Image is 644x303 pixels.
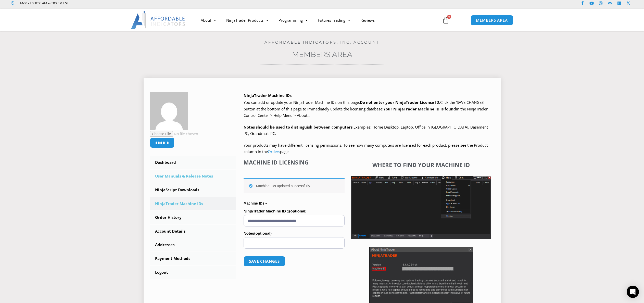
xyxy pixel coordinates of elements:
label: Notes [244,230,345,237]
a: NinjaScript Downloads [150,183,236,197]
a: Account Details [150,225,236,238]
a: NinjaTrader Products [221,14,273,26]
b: NinjaTrader Machine IDs – [244,93,295,98]
strong: Machine IDs – [244,201,267,205]
span: Click the ‘SAVE CHANGES’ button at the bottom of this page to immediately update the licensing da... [244,100,488,118]
a: Dashboard [150,156,236,169]
span: (optional) [254,231,272,235]
nav: Menu [196,14,436,26]
h4: Machine ID Licensing [244,159,345,166]
a: Programming [273,14,313,26]
a: Payment Methods [150,252,236,265]
a: Addresses [150,238,236,251]
a: Reviews [355,14,380,26]
img: 7cc99dd9344b1a723b97958555ed7d2b129ce9b8faa2546001642b7d897d4d9f [150,92,188,130]
a: About [196,14,221,26]
img: LogoAI | Affordable Indicators – NinjaTrader [131,11,186,29]
span: MEMBERS AREA [476,18,508,22]
div: Open Intercom Messenger [627,286,639,298]
a: Logout [150,266,236,279]
span: You can add or update your NinjaTrader Machine IDs on this page. [244,100,360,105]
strong: Your NinjaTrader Machine ID is found [383,106,456,111]
a: Members Area [292,50,352,59]
span: 0 [447,15,451,19]
a: User Manuals & Release Notes [150,170,236,183]
a: Orders [268,149,280,154]
span: (optional) [289,209,306,213]
a: 0 [435,13,457,28]
label: NinjaTrader Machine ID 1 [244,207,345,215]
div: Machine IDs updated successfully. [244,178,345,193]
h4: Where to find your Machine ID [351,161,491,168]
img: Screenshot 2025-01-17 1155544 | Affordable Indicators – NinjaTrader [351,176,491,239]
a: Order History [150,211,236,224]
a: Affordable Indicators, Inc. Account [264,40,380,45]
a: MEMBERS AREA [471,15,513,26]
iframe: Customer reviews powered by Trustpilot [76,1,152,6]
span: Your products may have different licensing permissions. To see how many computers are licensed fo... [244,143,488,154]
a: Futures Trading [313,14,355,26]
span: Examples: Home Desktop, Laptop, Office In [GEOGRAPHIC_DATA], Basement PC, Grandma’s PC. [244,124,488,136]
a: NinjaTrader Machine IDs [150,197,236,210]
b: Do not enter your NinjaTrader License ID. [360,100,440,105]
nav: Account pages [150,156,236,279]
strong: Notes should be used to distinguish between computers. [244,124,353,130]
button: Save changes [244,256,285,267]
